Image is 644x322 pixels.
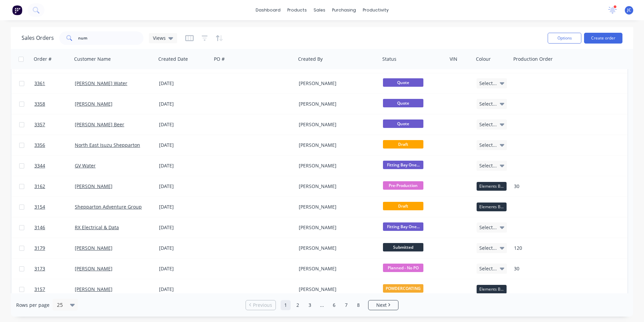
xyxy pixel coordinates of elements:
span: 3357 [34,121,45,128]
div: products [284,5,310,15]
div: [DATE] [159,183,209,190]
a: dashboard [252,5,284,15]
a: North East Isuzu Shepparton [75,142,140,148]
a: [PERSON_NAME] [75,101,112,107]
span: Select... [479,162,497,169]
span: Select... [479,101,497,107]
a: [PERSON_NAME] Water [75,80,127,86]
span: Rows per page [16,302,50,308]
img: Factory [12,5,22,15]
a: GV Water [75,162,96,169]
div: [PERSON_NAME] [299,286,374,293]
span: Next [376,302,387,308]
div: [DATE] [159,101,209,107]
span: Select... [479,121,497,128]
div: 30 [514,183,580,190]
span: JC [627,7,631,13]
a: Page 2 [293,300,303,310]
span: Quote [383,99,423,107]
div: sales [310,5,329,15]
span: Select... [479,142,497,149]
div: [DATE] [159,204,209,210]
span: 3173 [34,265,45,272]
div: [DATE] [159,80,209,87]
span: 3146 [34,224,45,231]
span: 3358 [34,101,45,107]
span: Fitting Bay One... [383,222,423,231]
span: Planned - No PO [383,264,423,272]
div: Customer Name [74,56,111,62]
a: Page 3 [305,300,315,310]
a: 3179 [34,238,75,258]
a: 3358 [34,94,75,114]
div: [PERSON_NAME] [299,101,374,107]
a: [PERSON_NAME] [75,245,112,251]
span: Quote [383,78,423,87]
div: [PERSON_NAME] [299,265,374,272]
div: [PERSON_NAME] [299,204,374,210]
span: Quote [383,119,423,128]
div: PO # [214,56,225,62]
div: VIN [450,56,457,62]
a: Page 6 [329,300,339,310]
span: 3154 [34,204,45,210]
a: RX Electrical & Data [75,224,119,231]
div: Order # [34,56,52,62]
div: 120 [514,245,580,251]
div: [DATE] [159,265,209,272]
div: purchasing [329,5,359,15]
span: Fitting Bay One... [383,161,423,169]
span: 3162 [34,183,45,190]
a: 3162 [34,176,75,196]
div: Created Date [158,56,188,62]
div: 30 [514,265,580,272]
a: 3344 [34,156,75,176]
div: Elements Black - Powdercoat [477,182,507,191]
a: Jump forward [317,300,327,310]
input: Search... [78,31,144,45]
a: Next page [368,302,398,308]
div: Production Order [513,56,553,62]
div: [PERSON_NAME] [299,224,374,231]
a: [PERSON_NAME] Beer [75,121,124,128]
div: [PERSON_NAME] [299,80,374,87]
a: 3146 [34,217,75,238]
span: Draft [383,140,423,149]
button: Options [548,33,581,44]
div: [DATE] [159,286,209,293]
a: Page 8 [353,300,363,310]
div: productivity [359,5,392,15]
a: Shepparton Adventure Group [75,204,142,210]
div: [DATE] [159,142,209,149]
div: Created By [298,56,323,62]
span: Draft [383,202,423,210]
div: Colour [476,56,491,62]
a: Previous page [246,302,276,308]
span: Select... [479,245,497,251]
ul: Pagination [243,300,401,310]
span: POWDERCOATING [383,284,423,293]
span: Views [153,34,166,42]
div: [PERSON_NAME] [299,162,374,169]
div: Elements Black - Powdercoat [477,285,507,294]
h1: Sales Orders [22,35,54,41]
a: 3173 [34,259,75,279]
a: 3356 [34,135,75,155]
a: Page 7 [341,300,351,310]
a: [PERSON_NAME] [75,265,112,272]
button: Create order [584,33,622,44]
a: [PERSON_NAME] [75,286,112,292]
div: [DATE] [159,245,209,251]
a: 3361 [34,73,75,93]
span: 3361 [34,80,45,87]
span: 3157 [34,286,45,293]
a: 3157 [34,279,75,299]
span: 3179 [34,245,45,251]
div: [DATE] [159,162,209,169]
a: 3357 [34,114,75,135]
div: Elements Black - Powdercoat [477,203,507,211]
span: Select... [479,265,497,272]
div: [DATE] [159,121,209,128]
span: Select... [479,80,497,87]
span: Previous [253,302,272,308]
